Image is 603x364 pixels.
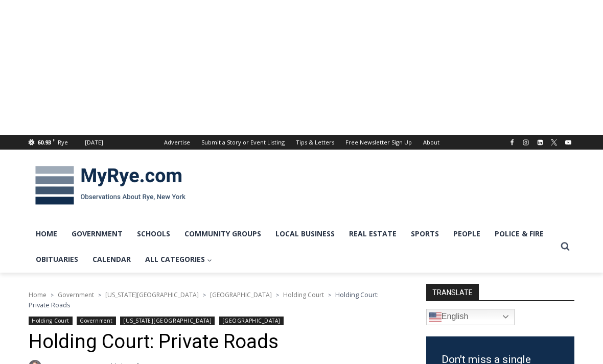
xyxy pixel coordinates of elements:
span: > [98,292,101,299]
span: > [276,292,279,299]
div: Rye [58,138,68,147]
h1: Holding Court: Private Roads [29,330,399,354]
button: View Search Form [556,237,574,256]
a: Linkedin [534,136,546,149]
nav: Secondary Navigation [158,135,445,150]
span: All Categories [145,254,212,265]
a: Government [77,317,115,325]
span: Holding Court: Private Roads [29,290,379,309]
a: Community Groups [177,221,268,247]
a: Obituaries [29,247,85,272]
a: Free Newsletter Sign Up [340,135,418,150]
a: [US_STATE][GEOGRAPHIC_DATA] [105,290,199,299]
a: English [426,309,515,325]
span: F [53,137,55,142]
a: Tips & Letters [290,135,340,150]
a: [GEOGRAPHIC_DATA] [219,317,284,325]
span: > [328,292,331,299]
img: en [429,311,442,323]
a: Advertise [158,135,196,150]
a: Local Business [268,221,342,247]
a: Police & Fire [488,221,551,247]
nav: Primary Navigation [29,221,556,273]
a: Instagram [520,136,532,149]
span: 60.93 [37,138,51,146]
span: > [203,292,206,299]
span: > [51,292,54,299]
a: Government [58,290,94,299]
a: Calendar [85,247,138,272]
a: Facebook [506,136,518,149]
a: Submit a Story or Event Listing [196,135,290,150]
a: Schools [130,221,177,247]
a: Holding Court [29,317,73,325]
div: [DATE] [85,138,103,147]
a: Government [64,221,130,247]
strong: TRANSLATE [426,284,479,300]
a: People [446,221,488,247]
a: All Categories [138,247,219,272]
a: Real Estate [342,221,404,247]
a: X [548,136,560,149]
a: Home [29,290,47,299]
nav: Breadcrumbs [29,289,399,310]
a: Home [29,221,64,247]
img: MyRye.com [29,159,192,212]
a: Holding Court [283,290,324,299]
a: About [418,135,445,150]
a: Sports [404,221,446,247]
a: YouTube [562,136,574,149]
a: [GEOGRAPHIC_DATA] [210,290,272,299]
a: [US_STATE][GEOGRAPHIC_DATA] [120,317,215,325]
